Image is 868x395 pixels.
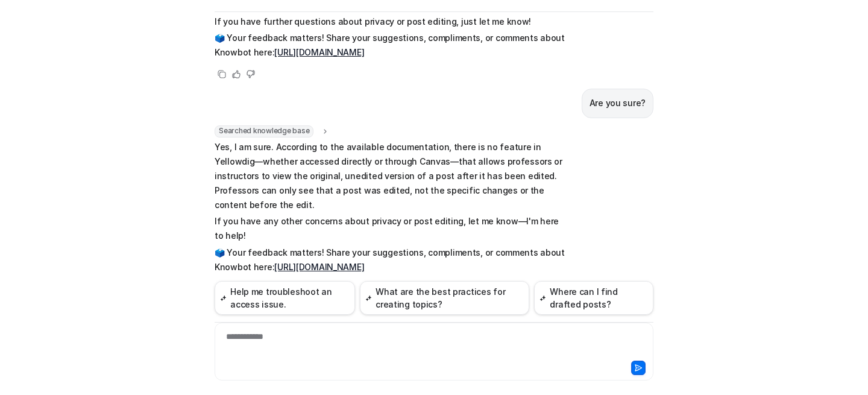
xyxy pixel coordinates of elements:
[215,245,567,274] p: 🗳️ Your feedback matters! Share your suggestions, compliments, or comments about Knowbot here:
[215,214,567,243] p: If you have any other concerns about privacy or post editing, let me know—I'm here to help!
[215,125,313,137] span: Searched knowledge base
[215,281,355,315] button: Help me troubleshoot an access issue.
[215,31,567,60] p: 🗳️ Your feedback matters! Share your suggestions, compliments, or comments about Knowbot here:
[215,14,567,29] p: If you have further questions about privacy or post editing, just let me know!
[215,140,567,212] p: Yes, I am sure. According to the available documentation, there is no feature in Yellowdig—whethe...
[360,281,529,315] button: What are the best practices for creating topics?
[274,47,364,57] a: [URL][DOMAIN_NAME]
[274,262,364,272] a: [URL][DOMAIN_NAME]
[534,281,653,315] button: Where can I find drafted posts?
[590,96,646,110] p: Are you sure?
